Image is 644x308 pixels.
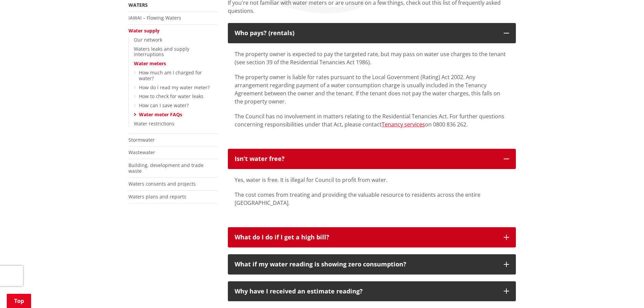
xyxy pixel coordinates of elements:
[228,281,516,302] button: Why have I received an estimate reading?
[139,69,202,81] a: How much am I charged for water?
[128,137,155,143] a: Stormwater
[235,30,497,37] p: Who pays? (rentals)
[128,15,181,21] a: IAWAI – Flowing Waters
[128,193,186,200] a: Waters plans and reports
[7,294,31,308] a: Top
[134,46,189,58] a: Waters leaks and supply interruptions
[235,176,509,184] p: Yes, water is free. It is illegal for Council to profit from water.
[235,112,509,128] p: The Council has no involvement in matters relating to the Residential Tenancies Act. For further ...
[235,234,497,241] p: What do I do if I get a high bill?
[128,2,148,8] a: Waters
[128,181,196,187] a: Waters consents and projects
[613,280,637,304] iframe: Messenger Launcher
[228,23,516,43] button: Who pays? (rentals)
[134,120,174,127] a: Water restrictions
[134,60,166,67] a: Water meters
[128,149,155,156] a: Wastewater
[235,156,497,162] p: Isn’t water free?
[134,37,162,43] a: Our network
[235,191,509,207] p: The cost comes from treating and providing the valuable resource to residents across the entire [...
[128,162,204,174] a: Building, development and trade waste
[228,149,516,169] button: Isn’t water free?
[235,50,509,66] p: The property owner is expected to pay the targeted rate, but may pass on water use charges to the...
[235,288,497,295] p: Why have I received an estimate reading?
[128,27,160,34] a: Water supply
[139,84,210,91] a: How do I read my water meter?
[228,227,516,247] button: What do I do if I get a high bill?
[139,102,189,109] a: How can I save water?
[228,254,516,275] button: What if my water reading is showing zero consumption?
[139,93,204,99] a: How to check for water leaks
[382,121,425,128] a: Tenancy services
[235,261,497,268] p: What if my water reading is showing zero consumption?
[139,111,182,118] a: Water meter FAQs
[235,73,509,105] p: The property owner is liable for rates pursuant to the Local Government (Rating) Act 2002. Any ar...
